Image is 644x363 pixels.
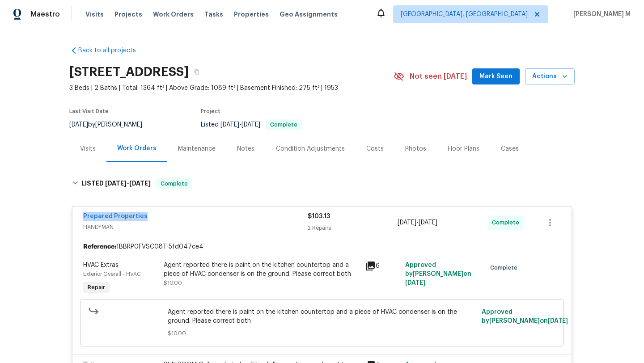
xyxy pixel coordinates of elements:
[157,179,191,188] span: Complete
[201,109,220,114] span: Project
[85,10,104,19] span: Visits
[69,122,88,128] span: [DATE]
[201,122,302,128] span: Listed
[482,309,568,324] span: Approved by [PERSON_NAME] on
[69,169,575,198] div: LISTED [DATE]-[DATE]Complete
[479,71,513,82] span: Mark Seen
[366,144,384,153] div: Costs
[308,224,398,232] div: 2 Repairs
[570,10,631,19] span: [PERSON_NAME] M
[83,271,141,277] span: Exterior Overall - HVAC
[178,144,216,153] div: Maintenance
[84,283,109,292] span: Repair
[448,144,479,153] div: Floor Plans
[81,178,151,189] h6: LISTED
[69,68,189,76] h2: [STREET_ADDRESS]
[114,10,142,19] span: Projects
[204,11,223,17] span: Tasks
[129,180,151,186] span: [DATE]
[164,280,182,286] span: $10.00
[69,84,394,93] span: 3 Beds | 2 Baths | Total: 1364 ft² | Above Grade: 1089 ft² | Basement Finished: 275 ft² | 1953
[548,318,568,324] span: [DATE]
[83,242,116,251] b: Reference:
[241,122,260,128] span: [DATE]
[365,261,400,271] div: 6
[401,10,528,19] span: [GEOGRAPHIC_DATA], [GEOGRAPHIC_DATA]
[405,262,471,286] span: Approved by [PERSON_NAME] on
[30,10,60,19] span: Maestro
[168,329,477,338] span: $10.00
[410,72,467,81] span: Not seen [DATE]
[105,180,151,186] span: -
[398,219,416,226] span: [DATE]
[83,223,308,232] span: HANDYMAN
[492,218,523,227] span: Complete
[83,262,119,268] span: HVAC Extras
[220,122,239,128] span: [DATE]
[267,122,301,127] span: Complete
[72,239,572,255] div: 1BBRP0FVSC08T-5fd047ce4
[405,280,425,286] span: [DATE]
[83,213,148,219] a: Prepared Properties
[153,10,194,19] span: Work Orders
[280,10,338,19] span: Geo Assignments
[308,213,330,219] span: $103.13
[490,263,521,272] span: Complete
[105,180,127,186] span: [DATE]
[80,144,96,153] div: Visits
[69,119,153,130] div: by [PERSON_NAME]
[398,218,437,227] span: -
[501,144,519,153] div: Cases
[164,261,360,279] div: Agent reported there is paint on the kitchen countertop and a piece of HVAC condenser is on the g...
[117,144,157,153] div: Work Orders
[189,64,205,80] button: Copy Address
[405,144,426,153] div: Photos
[220,122,260,128] span: -
[419,219,437,226] span: [DATE]
[532,71,568,82] span: Actions
[525,68,575,85] button: Actions
[276,144,345,153] div: Condition Adjustments
[237,144,254,153] div: Notes
[168,308,477,325] span: Agent reported there is paint on the kitchen countertop and a piece of HVAC condenser is on the g...
[234,10,269,19] span: Properties
[69,109,109,114] span: Last Visit Date
[69,46,155,55] a: Back to all projects
[472,68,520,85] button: Mark Seen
